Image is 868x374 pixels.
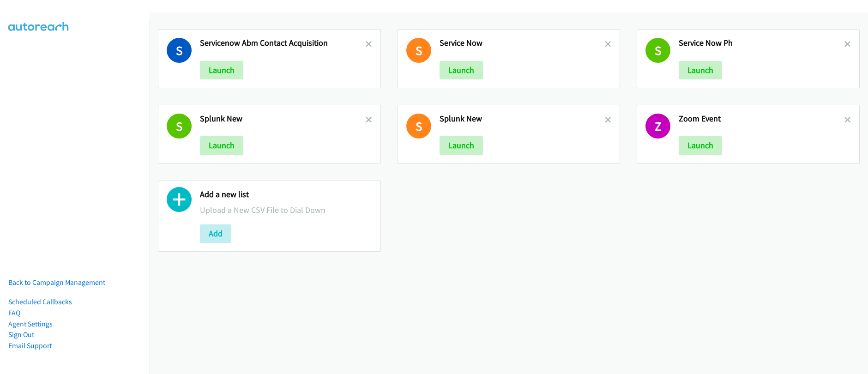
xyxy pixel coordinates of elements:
[679,38,844,48] h2: Service Now Ph
[8,341,52,350] a: Email Support
[8,297,72,306] a: Scheduled Callbacks
[679,114,844,124] h2: Zoom Event
[679,136,722,155] button: Launch
[8,278,105,287] a: Back to Campaign Management
[8,320,53,328] a: Agent Settings
[200,204,372,216] p: Upload a New CSV File to Dial Down
[645,114,670,139] h1: Z
[200,224,231,243] button: Add
[440,61,483,79] button: Launch
[200,114,366,124] h2: Splunk New
[440,114,605,124] h2: Splunk New
[440,38,605,48] h2: Service Now
[440,136,483,155] button: Launch
[406,38,431,63] h1: S
[8,330,34,339] a: Sign Out
[200,38,366,48] h2: Servicenow Abm Contact Acquisition
[167,114,192,139] h1: S
[406,114,431,139] h1: S
[645,38,670,63] h1: S
[200,189,372,200] h2: Add a new list
[8,308,20,317] a: FAQ
[167,38,192,63] h1: S
[679,61,722,79] button: Launch
[200,61,243,79] button: Launch
[200,136,243,155] button: Launch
